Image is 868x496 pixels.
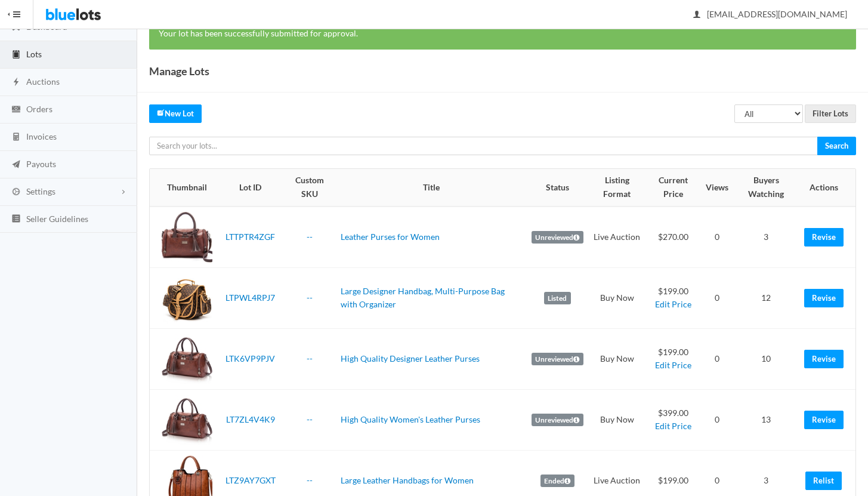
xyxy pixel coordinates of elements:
label: Unreviewed [532,353,583,366]
th: Custom SKU [283,169,336,206]
td: 0 [701,389,733,450]
a: LTTPTR4ZGF [226,232,275,242]
td: 0 [701,267,733,328]
input: Filter Lots [805,104,856,123]
a: -- [307,414,313,424]
span: [EMAIL_ADDRESS][DOMAIN_NAME] [694,9,847,19]
ion-icon: calculator [10,132,22,143]
a: Large Designer Handbag, Multi-Purpose Bag with Organizer [341,286,505,310]
a: Revise [804,411,844,429]
span: Settings [26,186,55,196]
ion-icon: list box [10,214,22,225]
span: Orders [26,104,52,114]
ion-icon: speedometer [10,22,22,33]
ion-icon: cash [10,104,22,116]
td: $199.00 [645,328,701,389]
td: Buy Now [588,328,645,389]
a: Revise [804,350,844,368]
span: Dashboard [26,21,67,32]
a: High Quality Women's Leather Purses [341,414,480,424]
a: LTPWL4RPJ7 [226,292,275,303]
th: Lot ID [217,169,283,206]
a: -- [307,232,313,242]
label: Unreviewed [532,414,583,427]
td: Buy Now [588,389,645,450]
span: Invoices [26,131,57,141]
a: LTK6VP9PJV [226,353,275,363]
a: Edit Price [655,299,691,309]
td: $270.00 [645,207,701,268]
th: Listing Format [588,169,645,206]
ion-icon: create [157,109,165,116]
th: Buyers Watching [733,169,799,206]
td: 0 [701,207,733,268]
td: Live Auction [588,207,645,268]
td: 13 [733,389,799,450]
a: High Quality Designer Leather Purses [341,353,480,363]
a: -- [307,353,313,363]
a: LT7ZL4V4K9 [226,414,275,424]
a: LTZ9AY7GXT [226,475,276,485]
a: Revise [804,228,844,247]
p: Your lot has been successfully submitted for approval. [159,27,847,41]
span: Payouts [26,159,56,169]
td: 0 [701,328,733,389]
span: Seller Guidelines [26,214,88,224]
td: $199.00 [645,267,701,328]
a: Leather Purses for Women [341,232,440,242]
th: Status [527,169,588,206]
th: Actions [799,169,855,206]
a: -- [307,475,313,485]
td: 10 [733,328,799,389]
a: Edit Price [655,360,691,370]
label: Unreviewed [532,231,583,244]
td: Buy Now [588,267,645,328]
span: Auctions [26,76,60,87]
a: Revise [804,289,844,307]
td: 12 [733,267,799,328]
label: Listed [544,292,571,305]
ion-icon: paper plane [10,159,22,171]
span: Lots [26,49,42,59]
ion-icon: person [691,10,703,21]
input: Search [817,137,856,155]
ion-icon: clipboard [10,50,22,61]
th: Current Price [645,169,701,206]
th: Title [336,169,527,206]
a: -- [307,292,313,303]
input: Search your lots... [149,137,818,155]
th: Thumbnail [150,169,217,206]
a: Relist [805,472,842,490]
th: Views [701,169,733,206]
label: Ended [540,475,574,488]
h1: Manage Lots [149,62,209,80]
a: Edit Price [655,421,691,431]
ion-icon: cog [10,187,22,198]
td: $399.00 [645,389,701,450]
a: createNew Lot [149,104,202,123]
a: Large Leather Handbags for Women [341,475,474,485]
ion-icon: flash [10,77,22,88]
td: 3 [733,207,799,268]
